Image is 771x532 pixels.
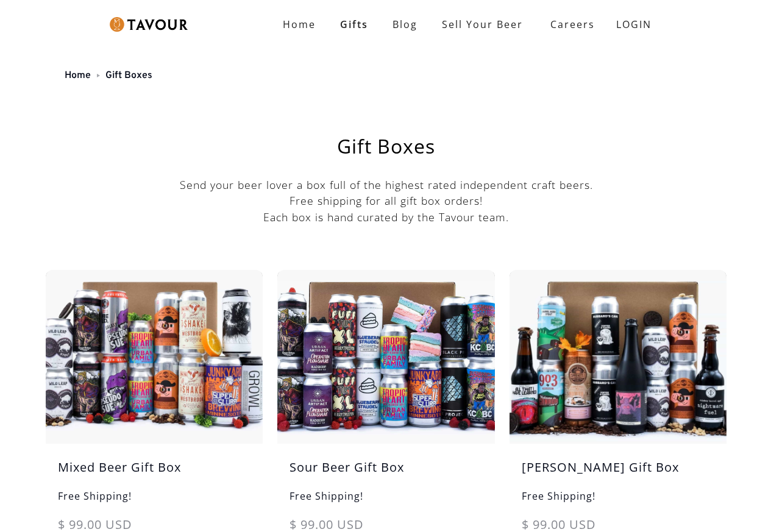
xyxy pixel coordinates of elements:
[46,489,263,516] h6: Free Shipping!
[510,489,727,516] h6: Free Shipping!
[277,489,494,516] h6: Free Shipping!
[604,12,664,37] a: LOGIN
[105,69,152,82] a: Gift Boxes
[380,12,430,37] a: Blog
[271,12,328,37] a: Home
[65,69,91,82] a: Home
[550,12,595,37] strong: Careers
[328,12,380,37] a: Gifts
[283,18,316,31] strong: Home
[46,458,263,489] h5: Mixed Beer Gift Box
[76,137,696,156] h1: Gift Boxes
[46,177,727,225] p: Send your beer lover a box full of the highest rated independent craft beers. Free shipping for a...
[510,458,727,489] h5: [PERSON_NAME] Gift Box
[535,7,604,41] a: Careers
[277,458,494,489] h5: Sour Beer Gift Box
[430,12,535,37] a: Sell Your Beer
